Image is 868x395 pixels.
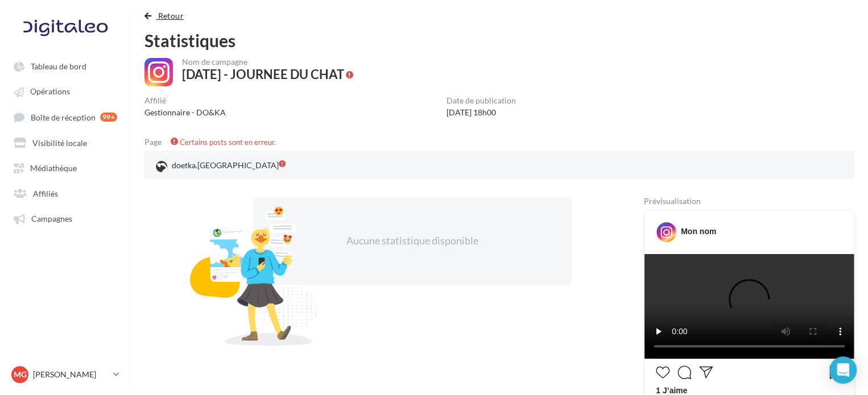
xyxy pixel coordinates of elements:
a: Boîte de réception 99+ [7,106,124,127]
a: doetka.[GEOGRAPHIC_DATA] [154,157,384,174]
a: Opérations [7,81,124,101]
span: Retour [158,11,184,20]
div: 99+ [100,113,117,122]
div: Date de publication [447,97,516,105]
div: Statistiques [144,32,854,49]
div: doetka.[GEOGRAPHIC_DATA] [154,157,288,174]
span: MG [14,369,27,380]
div: Page [144,138,171,146]
svg: Enregistrer [829,365,842,379]
svg: Partager la publication [699,365,713,379]
div: Open Intercom Messenger [829,356,857,384]
div: Nom de campagne [182,58,353,66]
span: Opérations [30,87,70,97]
svg: J’aime [656,365,669,379]
span: Boîte de réception [31,112,96,122]
a: MG [PERSON_NAME] [9,364,122,385]
div: [DATE] - JOURNEE DU CHAT [182,68,344,81]
p: [PERSON_NAME] [33,369,109,380]
a: Tableau de bord [7,56,124,76]
div: Aucune statistique disponible [290,234,535,248]
a: Campagnes [7,207,124,228]
svg: Commenter [677,365,691,379]
span: Tableau de bord [31,61,86,71]
div: Gestionnaire - DO&KA [144,107,226,118]
div: Affilié [144,97,226,105]
span: Médiathèque [30,163,77,173]
div: Mon nom [681,226,716,237]
a: Visibilité locale [7,132,124,152]
a: Affiliés [7,182,124,203]
div: [DATE] 18h00 [447,107,516,118]
button: Retour [144,9,188,23]
a: Médiathèque [7,157,124,177]
span: Certains posts sont en erreur. [180,138,276,147]
span: Campagnes [31,214,72,223]
span: Visibilité locale [32,138,87,147]
div: Prévisualisation [644,197,854,205]
span: Affiliés [33,188,58,198]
